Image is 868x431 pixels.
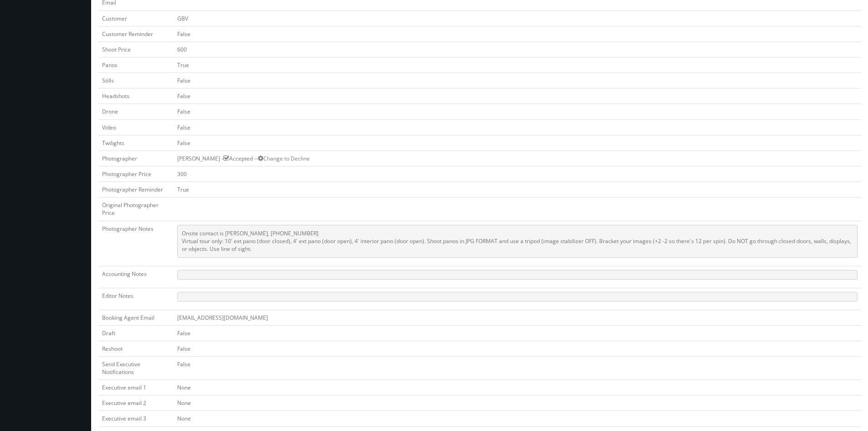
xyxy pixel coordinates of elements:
td: None [174,395,861,411]
td: False [174,135,861,151]
td: Executive email 1 [98,380,174,395]
td: False [174,119,861,135]
td: Customer Reminder [98,26,174,42]
td: Executive email 3 [98,411,174,426]
td: Stills [98,73,174,88]
a: Change to Decline [258,155,310,162]
td: False [174,73,861,88]
td: Send Executive Notifications [98,356,174,379]
td: None [174,380,861,395]
td: Editor Notes [98,288,174,310]
td: False [174,325,861,341]
td: Headshots [98,88,174,104]
td: Photographer Notes [98,221,174,266]
td: [PERSON_NAME] - Accepted -- [174,151,861,166]
td: True [174,57,861,73]
td: Accounting Notes [98,266,174,288]
td: 600 [174,42,861,57]
td: [EMAIL_ADDRESS][DOMAIN_NAME] [174,310,861,325]
td: Booking Agent Email [98,310,174,325]
td: Executive email 2 [98,395,174,411]
td: False [174,341,861,356]
pre: Onsite contact is [PERSON_NAME], [PHONE_NUMBER] Virtual tour only: 10' ext pano (door closed), 4'... [177,225,858,258]
td: Customer [98,10,174,26]
td: False [174,26,861,42]
td: Video [98,119,174,135]
td: Photographer Price [98,166,174,182]
td: Draft [98,325,174,341]
td: Photographer [98,151,174,166]
td: None [174,411,861,426]
td: True [174,182,861,197]
td: 300 [174,166,861,182]
td: False [174,356,861,379]
td: Original Photographer Price [98,197,174,221]
td: Photographer Reminder [98,182,174,197]
td: GBV [174,10,861,26]
td: Shoot Price [98,42,174,57]
td: False [174,88,861,104]
td: Twilights [98,135,174,151]
td: False [174,104,861,119]
td: Reshoot [98,341,174,356]
td: Drone [98,104,174,119]
td: Panos [98,57,174,73]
